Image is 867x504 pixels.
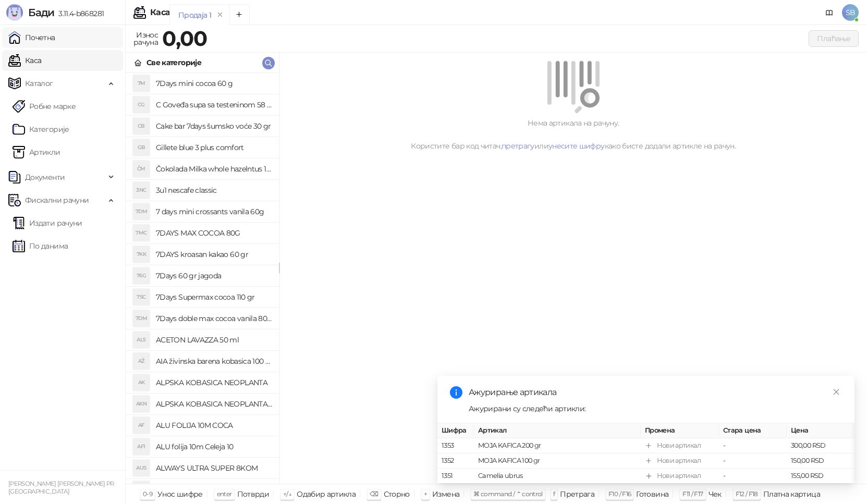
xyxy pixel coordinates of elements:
small: [PERSON_NAME] [PERSON_NAME] PR [GEOGRAPHIC_DATA] [8,480,114,495]
td: 150,00 RSD [787,453,854,469]
div: 7DM [133,310,150,327]
th: Цена [787,423,854,438]
span: F12 / F18 [736,490,758,498]
div: 7KK [133,246,150,263]
div: 76G [133,267,150,284]
h4: Cake bar 7days šumsko voće 30 gr [156,118,273,134]
h4: ALWAYS ultra ulošci 16kom [156,481,273,498]
td: 1352 [437,453,474,469]
td: MOJA KAFICA 100 gr [474,453,641,469]
div: AF1 [133,438,150,455]
h4: AIA živinska barena kobasica 100 gr [156,353,273,370]
h4: 7DAYS kroasan kakao 60 gr [156,246,273,263]
div: Све категорије [146,57,201,68]
h4: C Goveđa supa sa testeninom 58 grama [156,96,273,113]
span: ↑/↓ [283,490,291,498]
div: AUS [133,460,150,476]
th: Артикал [474,423,641,438]
div: Нема артикала на рачуну. Користите бар код читач, или како бисте додали артикле на рачун. [292,117,854,152]
div: Нови артикал [657,471,701,481]
div: 7M [133,75,150,92]
h4: ALU FOLIJA 10M COCA [156,417,273,434]
div: AL5 [133,331,150,348]
h4: ALU folija 10m Celeja 10 [156,438,273,455]
div: Продаја 1 [178,9,211,21]
div: Ажурирани су следећи артикли: [469,403,842,414]
td: 1351 [437,469,474,484]
a: унесите шифру [548,141,605,151]
span: F11 / F17 [682,490,703,498]
div: Нови артикал [657,456,701,466]
td: 155,00 RSD [787,469,854,484]
a: Издати рачуни [13,213,82,233]
span: + [424,490,427,498]
th: Стара цена [719,423,787,438]
h4: 3u1 nescafe classic [156,182,273,199]
h4: ALWAYS ULTRA SUPER 8KOM [156,460,273,476]
span: 0-9 [143,490,152,498]
span: Фискални рачуни [25,190,89,211]
td: - [719,438,787,453]
th: Промена [641,423,719,438]
div: CG [133,96,150,113]
span: Каталог [25,73,53,94]
td: 300,00 RSD [787,438,854,453]
span: enter [217,490,232,498]
div: Платна картица [763,487,820,501]
div: Потврди [237,487,270,501]
div: AŽ [133,353,150,370]
a: По данима [13,236,68,256]
div: 3NC [133,182,150,199]
td: 1353 [437,438,474,453]
button: remove [213,10,227,19]
a: Каса [8,50,41,71]
span: f [553,490,555,498]
span: F10 / F16 [608,490,631,498]
div: ČM [133,161,150,177]
a: Close [831,386,842,398]
div: GB [133,139,150,156]
h4: ALPSKA KOBASICA NEOPLANTA 1kg [156,396,273,412]
td: Camelia ubrus [474,469,641,484]
div: Нови артикал [657,440,701,451]
td: MOJA KAFICA 200 gr [474,438,641,453]
h4: 7 days mini crossants vanila 60g [156,203,273,220]
div: 7MC [133,225,150,241]
td: - [719,453,787,469]
span: Бади [28,6,54,19]
span: 3.11.4-b868281 [54,9,104,18]
span: info-circle [450,386,462,399]
h4: Gillete blue 3 plus comfort [156,139,273,156]
a: Робне марке [13,96,76,117]
div: Унос шифре [157,487,203,501]
span: ⌫ [370,490,378,498]
div: AKN [133,396,150,412]
a: Категорије [13,119,69,140]
div: AF [133,417,150,434]
div: grid [126,73,281,484]
a: ArtikliАртикли [13,142,60,163]
h4: Čokolada Milka whole hazelntus 100 gr [156,161,273,177]
div: CB [133,118,150,134]
div: Чек [709,487,722,501]
span: ⌘ command / ⌃ control [473,490,543,498]
div: Каса [150,8,170,17]
td: - [719,469,787,484]
h4: 7Days doble max cocoa vanila 80 gr [156,310,273,327]
h4: ALPSKA KOBASICA NEOPLANTA [156,374,273,391]
div: Сторно [384,487,410,501]
h4: 7Days mini cocoa 60 g [156,75,273,92]
span: SB [842,4,859,21]
button: Add tab [229,4,250,25]
div: Ажурирање артикала [469,386,842,399]
div: AUU [133,481,150,498]
a: Почетна [8,27,55,48]
div: Одабир артикла [297,487,356,501]
div: Готовина [636,487,668,501]
span: Документи [25,167,65,188]
div: Претрага [560,487,594,501]
button: Плаћање [809,30,859,47]
h4: 7Days 60 gr jagoda [156,267,273,284]
div: 7DM [133,203,150,220]
div: Измена [432,487,459,501]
